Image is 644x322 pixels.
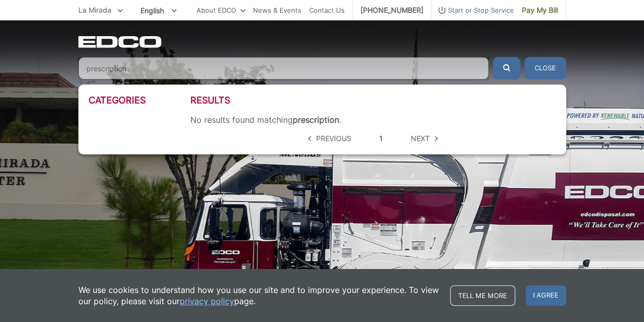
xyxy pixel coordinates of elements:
h3: Categories [89,95,190,106]
a: News & Events [253,5,301,16]
a: Tell me more [450,285,515,306]
a: 1 [379,133,383,144]
p: We use cookies to understand how you use our site and to improve your experience. To view our pol... [78,284,440,307]
a: EDCD logo. Return to the homepage. [78,36,163,48]
div: No results found matching . [190,115,556,125]
h3: Results [190,95,556,106]
a: Contact Us [309,5,345,16]
span: Next [411,133,430,144]
span: Previous [316,133,351,144]
strong: prescription [293,115,339,125]
span: Pay My Bill [522,5,558,16]
span: English [133,2,184,19]
a: privacy policy [180,296,234,307]
a: About EDCO [197,5,245,16]
input: Search [78,57,489,79]
span: La Mirada [78,6,111,14]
